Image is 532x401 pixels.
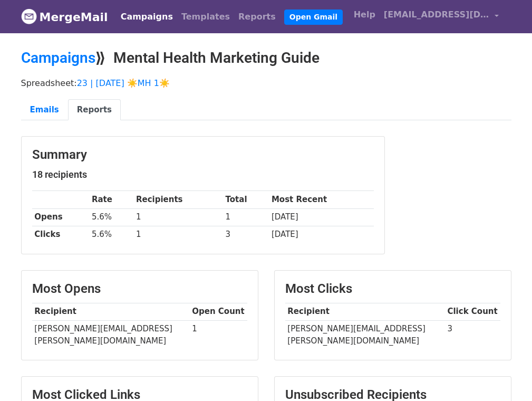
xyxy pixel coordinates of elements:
td: [DATE] [269,226,373,243]
a: Emails [21,99,68,121]
td: 3 [445,320,500,349]
td: [DATE] [269,208,373,226]
th: Recipient [32,303,190,320]
td: 5.6% [89,226,133,243]
h2: ⟫ Mental Health Marketing Guide [21,49,511,67]
h3: Most Clicks [285,281,500,297]
th: Most Recent [269,191,373,208]
th: Total [223,191,269,208]
a: Help [350,4,380,25]
p: Spreadsheet: [21,78,511,89]
th: Open Count [190,303,247,320]
a: Templates [177,6,234,27]
img: MergeMail logo [21,8,37,24]
span: [EMAIL_ADDRESS][DOMAIN_NAME] [384,8,489,21]
th: Click Count [445,303,500,320]
td: 5.6% [89,208,133,226]
a: 23 | [DATE] ☀️MH 1☀️ [77,78,170,88]
h3: Most Opens [32,281,247,297]
th: Rate [89,191,133,208]
a: Reports [68,99,121,121]
a: Campaigns [21,49,95,66]
iframe: Chat Widget [479,350,532,401]
a: Campaigns [117,6,177,27]
th: Opens [32,208,90,226]
a: [EMAIL_ADDRESS][DOMAIN_NAME] [380,4,503,29]
td: 3 [223,226,269,243]
h5: 18 recipients [32,169,374,180]
td: 1 [133,226,223,243]
td: [PERSON_NAME][EMAIL_ADDRESS][PERSON_NAME][DOMAIN_NAME] [285,320,445,349]
a: Reports [234,6,280,27]
td: [PERSON_NAME][EMAIL_ADDRESS][PERSON_NAME][DOMAIN_NAME] [32,320,190,349]
th: Recipients [133,191,223,208]
th: Clicks [32,226,90,243]
td: 1 [133,208,223,226]
a: MergeMail [21,6,108,28]
h3: Summary [32,147,374,163]
a: Open Gmail [284,9,343,25]
td: 1 [223,208,269,226]
td: 1 [190,320,247,349]
th: Recipient [285,303,445,320]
